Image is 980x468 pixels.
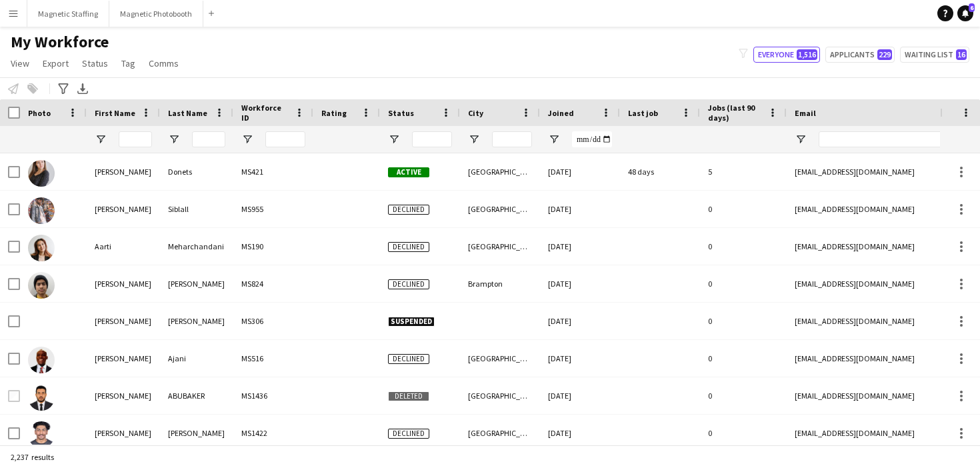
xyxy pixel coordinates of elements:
[412,131,452,147] input: Status Filter Input
[388,133,400,145] button: Open Filter Menu
[540,265,620,302] div: [DATE]
[265,131,305,147] input: Workforce ID Filter Input
[468,108,483,118] span: City
[233,340,313,377] div: MS516
[37,55,74,72] a: Export
[540,228,620,265] div: [DATE]
[160,265,233,302] div: [PERSON_NAME]
[233,415,313,451] div: MS1422
[548,108,574,118] span: Joined
[160,191,233,227] div: Siblall
[11,32,109,52] span: My Workforce
[87,153,160,190] div: [PERSON_NAME]
[87,377,160,414] div: [PERSON_NAME]
[700,377,787,414] div: 0
[628,108,658,118] span: Last job
[540,377,620,414] div: [DATE]
[28,235,55,261] img: Aarti Meharchandani
[388,108,414,118] span: Status
[388,205,429,215] span: Declined
[233,228,313,265] div: MS190
[143,55,184,72] a: Comms
[77,55,113,72] a: Status
[55,81,71,97] app-action-btn: Advanced filters
[87,191,160,227] div: [PERSON_NAME]
[700,228,787,265] div: 0
[388,242,429,252] span: Declined
[795,133,807,145] button: Open Filter Menu
[28,347,55,373] img: Abayomi mathew Ajani
[460,265,540,302] div: Brampton
[795,108,816,118] span: Email
[28,160,55,187] img: Aaliyah Donets
[109,1,203,27] button: Magnetic Photobooth
[460,228,540,265] div: [GEOGRAPHIC_DATA]
[160,153,233,190] div: Donets
[540,340,620,377] div: [DATE]
[548,133,560,145] button: Open Filter Menu
[233,265,313,302] div: MS824
[572,131,612,147] input: Joined Filter Input
[460,153,540,190] div: [GEOGRAPHIC_DATA]
[540,415,620,451] div: [DATE]
[87,340,160,377] div: [PERSON_NAME]
[492,131,532,147] input: City Filter Input
[233,191,313,227] div: MS955
[87,303,160,339] div: [PERSON_NAME]
[95,108,135,118] span: First Name
[28,197,55,224] img: Aaron Siblall
[900,47,969,63] button: Waiting list16
[957,5,973,21] a: 6
[388,317,435,327] span: Suspended
[168,108,207,118] span: Last Name
[620,153,700,190] div: 48 days
[825,47,895,63] button: Applicants229
[233,377,313,414] div: MS1436
[700,415,787,451] div: 0
[700,265,787,302] div: 0
[797,49,817,60] span: 1,516
[116,55,141,72] a: Tag
[192,131,225,147] input: Last Name Filter Input
[28,108,51,118] span: Photo
[149,57,179,69] span: Comms
[460,340,540,377] div: [GEOGRAPHIC_DATA]
[877,49,892,60] span: 229
[708,103,763,123] span: Jobs (last 90 days)
[388,429,429,439] span: Declined
[87,228,160,265] div: Aarti
[82,57,108,69] span: Status
[87,415,160,451] div: [PERSON_NAME]
[160,303,233,339] div: [PERSON_NAME]
[388,279,429,289] span: Declined
[5,55,35,72] a: View
[95,133,107,145] button: Open Filter Menu
[121,57,135,69] span: Tag
[233,303,313,339] div: MS306
[460,377,540,414] div: [GEOGRAPHIC_DATA]
[11,57,29,69] span: View
[75,81,91,97] app-action-btn: Export XLSX
[969,3,975,12] span: 6
[28,421,55,448] img: Abdul Azeem
[160,340,233,377] div: Ajani
[460,191,540,227] div: [GEOGRAPHIC_DATA]
[753,47,820,63] button: Everyone1,516
[160,377,233,414] div: ABUBAKER
[700,153,787,190] div: 5
[28,384,55,411] img: ABDALLA ABUBAKER
[700,191,787,227] div: 0
[27,1,109,27] button: Magnetic Staffing
[87,265,160,302] div: [PERSON_NAME]
[700,340,787,377] div: 0
[241,103,289,123] span: Workforce ID
[700,303,787,339] div: 0
[468,133,480,145] button: Open Filter Menu
[540,303,620,339] div: [DATE]
[119,131,152,147] input: First Name Filter Input
[168,133,180,145] button: Open Filter Menu
[28,272,55,299] img: Aavash Silwal
[388,167,429,177] span: Active
[321,108,347,118] span: Rating
[388,354,429,364] span: Declined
